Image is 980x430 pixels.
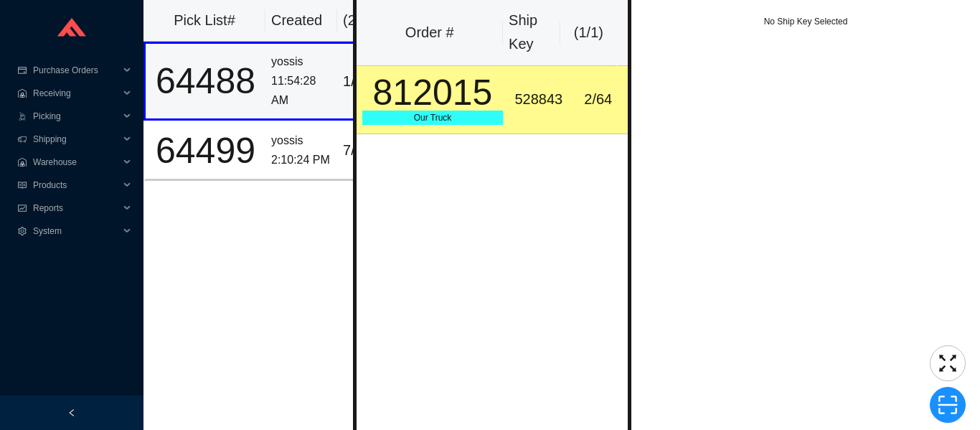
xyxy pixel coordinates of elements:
div: 64488 [151,63,260,99]
span: fullscreen [930,352,965,374]
span: Products [33,174,119,197]
span: Receiving [33,82,119,105]
span: Shipping [33,128,119,151]
div: 2 / 64 [574,88,622,111]
div: 7 / 45 [343,139,387,162]
button: scan [930,387,966,423]
span: Picking [33,105,119,128]
span: Warehouse [33,151,119,174]
div: No Ship Key Selected [631,14,980,29]
div: yossis [271,131,331,151]
div: yossis [271,52,331,72]
div: 2:10:24 PM [271,151,331,170]
span: Purchase Orders [33,59,119,82]
div: ( 2 ) [343,9,389,32]
div: Our Truck [362,111,504,125]
div: 812015 [362,75,504,111]
span: Reports [33,197,119,220]
span: scan [930,394,965,416]
span: fund [17,204,27,212]
div: 64499 [151,133,260,169]
span: System [33,220,119,243]
button: fullscreen [930,345,966,381]
span: credit-card [17,66,27,75]
div: 528843 [514,88,562,111]
span: setting [17,227,27,235]
div: 11:54:28 AM [271,72,331,110]
div: ( 1 / 1 ) [566,21,612,45]
div: 1 / 2 [343,70,387,93]
span: read [17,181,27,190]
span: left [67,408,76,417]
